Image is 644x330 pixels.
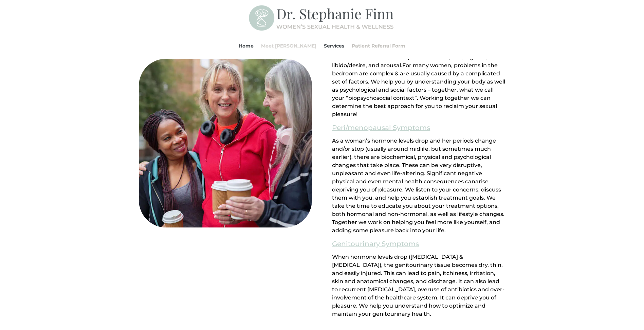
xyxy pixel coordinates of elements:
img: All-Ages-Pleasure-MD-Ontario-Women-Sexual-Health-and-Wellness [139,59,312,227]
div: Page 1 [332,137,505,235]
a: Genitourinary Symptoms [332,238,419,250]
a: Patient Referral Form [352,33,405,59]
a: Services [324,33,344,59]
a: Peri/menopausal Symptoms [332,122,430,133]
p: arise depriving you of pleasure. We listen to your concerns, discuss them with you, and help you ... [332,137,505,235]
div: Page 1 [332,37,505,118]
div: Page 2 [332,253,505,318]
span: As a woman’s hormone levels drop and her periods change and/or stop (usually around midlife, but ... [332,137,496,185]
a: Meet [PERSON_NAME] [261,33,316,59]
span: For many women, problems in the bedroom are complex & are usually caused by a complicated set of ... [332,62,505,117]
span: When hormone levels drop ([MEDICAL_DATA] & [MEDICAL_DATA]), the genitourinary tissue becomes dry,... [332,254,504,317]
a: Home [239,33,254,59]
